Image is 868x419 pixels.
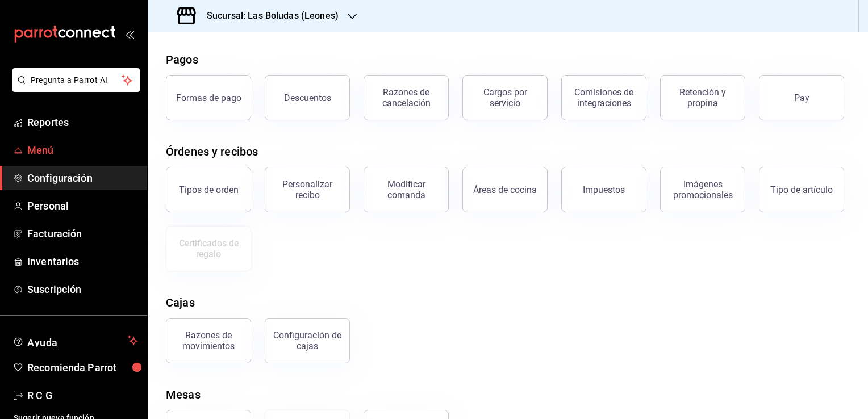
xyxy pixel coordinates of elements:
span: Menú [27,143,138,158]
div: Cargos por servicio [470,87,540,108]
div: Tipos de orden [179,185,239,195]
button: Comisiones de integraciones [561,75,646,120]
div: Modificar comanda [371,179,441,200]
span: Facturación [27,226,138,241]
span: Personal [27,198,138,213]
button: Formas de pago [166,75,251,120]
div: Personalizar recibo [272,179,343,200]
button: Impuestos [561,167,646,212]
span: Recomienda Parrot [27,360,138,375]
div: Certificados de regalo [173,238,244,259]
button: Cargos por servicio [462,75,548,120]
button: Configuración de cajas [265,318,350,363]
h3: Sucursal: Las Boludas (Leones) [198,9,339,23]
div: Formas de pago [176,93,241,103]
div: Cajas [166,294,195,311]
span: Ayuda [27,334,123,347]
span: R C G [27,388,138,403]
div: Imágenes promocionales [667,179,738,200]
button: Descuentos [265,75,350,120]
div: Mesas [166,386,201,403]
div: Comisiones de integraciones [569,87,639,108]
div: Pay [794,93,809,103]
button: Imágenes promocionales [660,167,745,212]
span: Suscripción [27,282,138,297]
span: Reportes [27,115,138,130]
button: Razones de movimientos [166,318,251,363]
div: Impuestos [583,185,625,195]
div: Razones de movimientos [173,330,244,351]
div: Descuentos [284,93,331,103]
button: Retención y propina [660,75,745,120]
a: Pregunta a Parrot AI [8,82,140,94]
div: Retención y propina [667,87,738,108]
span: Pregunta a Parrot AI [31,74,122,86]
div: Áreas de cocina [473,185,537,195]
button: Tipos de orden [166,167,251,212]
button: open_drawer_menu [125,30,134,39]
button: Áreas de cocina [462,167,548,212]
div: Pagos [166,51,198,68]
button: Pay [759,75,844,120]
button: Modificar comanda [364,167,449,212]
div: Órdenes y recibos [166,143,258,160]
button: Razones de cancelación [364,75,449,120]
span: Inventarios [27,254,138,269]
div: Tipo de artículo [770,185,833,195]
button: Pregunta a Parrot AI [12,68,140,92]
div: Configuración de cajas [272,330,343,351]
button: Tipo de artículo [759,167,844,212]
button: Personalizar recibo [265,167,350,212]
button: Certificados de regalo [166,226,251,271]
div: Razones de cancelación [371,87,441,108]
span: Configuración [27,170,138,186]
